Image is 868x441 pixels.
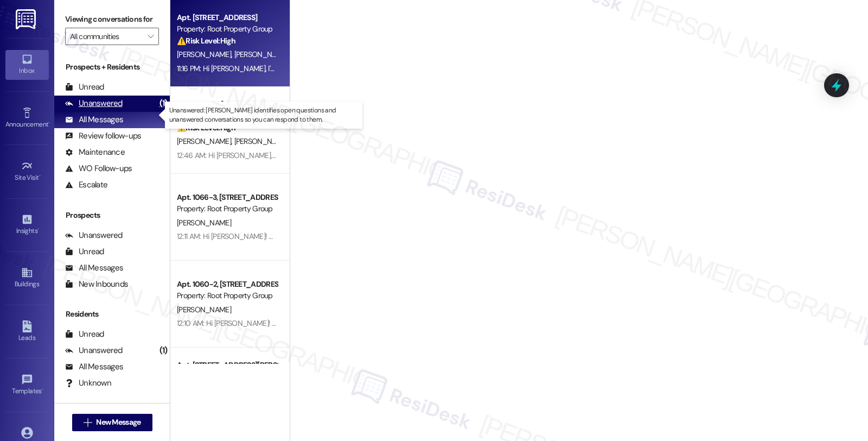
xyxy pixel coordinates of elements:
[5,210,49,240] a: Insights •
[48,119,50,127] span: •
[177,36,235,46] strong: ⚠️ Risk Level: High
[96,417,141,428] span: New Message
[65,246,104,257] div: Unread
[65,147,125,158] div: Maintenance
[177,23,277,35] div: Property: Root Property Group
[5,263,49,293] a: Buildings
[65,163,132,174] div: WO Follow-ups
[177,279,277,290] div: Apt. 1060-2, [STREET_ADDRESS]
[65,361,123,373] div: All Messages
[177,99,277,110] div: Apt. 1613-5R, [STREET_ADDRESS]
[177,360,277,371] div: Apt. [STREET_ADDRESS][PERSON_NAME][PERSON_NAME]
[5,157,49,186] a: Site Visit •
[72,414,152,431] button: New Message
[169,106,358,124] p: Unanswered: [PERSON_NAME] identifies open questions and unanswered conversations so you can respo...
[42,386,43,393] span: •
[177,49,234,59] span: [PERSON_NAME]
[5,317,49,346] a: Leads
[177,150,787,160] div: 12:46 AM: Hi [PERSON_NAME], I'd like to give you an update. Please know that a link has been sent...
[65,179,107,191] div: Escalate
[65,98,123,109] div: Unanswered
[177,203,277,215] div: Property: Root Property Group
[65,114,123,125] div: All Messages
[65,230,123,241] div: Unanswered
[177,305,231,314] span: [PERSON_NAME]
[65,345,123,356] div: Unanswered
[177,192,277,203] div: Apt. 1066-3, [STREET_ADDRESS]
[157,95,170,112] div: (1)
[65,262,123,274] div: All Messages
[54,210,170,221] div: Prospects
[65,279,128,290] div: New Inbounds
[177,218,231,228] span: [PERSON_NAME]
[54,308,170,320] div: Residents
[65,329,104,340] div: Unread
[16,9,38,29] img: ResiDesk Logo
[177,290,277,301] div: Property: Root Property Group
[84,418,92,427] i: 
[177,12,277,23] div: Apt. [STREET_ADDRESS]
[65,11,159,28] label: Viewing conversations for
[234,136,289,146] span: [PERSON_NAME]
[39,172,41,180] span: •
[5,370,49,400] a: Templates •
[37,225,39,233] span: •
[54,61,170,73] div: Prospects + Residents
[65,130,141,142] div: Review follow-ups
[5,50,49,79] a: Inbox
[234,49,292,59] span: [PERSON_NAME]
[65,377,111,389] div: Unknown
[148,32,154,41] i: 
[70,28,142,45] input: All communities
[177,136,234,146] span: [PERSON_NAME]
[177,123,235,133] strong: ⚠️ Risk Level: High
[65,81,104,93] div: Unread
[177,64,575,73] div: 11:16 PM: Hi [PERSON_NAME], I'm sorry, but I was already out when your message came in. Have you ...
[157,342,170,359] div: (1)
